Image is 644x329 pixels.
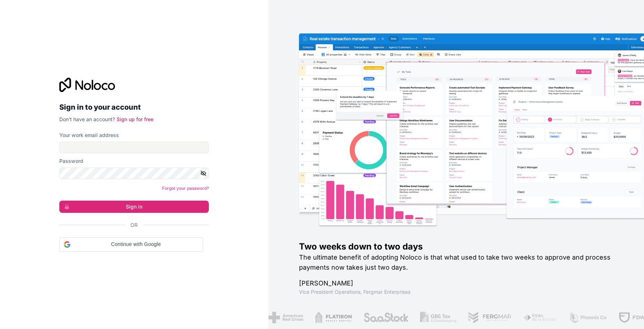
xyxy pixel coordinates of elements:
[523,312,557,323] img: /assets/fiera-fwj2N5v4.png
[315,312,352,323] img: /assets/flatiron-C8eUkumj.png
[468,312,512,323] img: /assets/fergmar-CudnrXN5.png
[162,186,209,191] a: Forgot your password?
[73,241,198,248] span: Continue with Google
[569,312,607,323] img: /assets/phoenix-BREaitsQ.png
[420,312,457,323] img: /assets/gbstax-C-GtDUiK.png
[363,312,409,323] img: /assets/saastock-C6Zbiodz.png
[299,278,621,288] h1: [PERSON_NAME]
[116,116,153,122] a: Sign up for free
[59,116,115,122] span: Don't have an account?
[59,142,209,153] input: Email address
[299,241,621,252] h1: Two weeks down to two days
[268,312,303,323] img: /assets/american-red-cross-BAupjrZR.png
[59,237,203,252] div: Continue with Google
[59,157,83,165] label: Password
[59,201,209,213] button: Sign in
[59,168,209,179] input: Password
[59,132,119,139] label: Your work email address
[130,221,138,229] span: Or
[299,288,621,296] h1: Vice President Operations , Fergmar Enterprises
[59,101,209,114] h2: Sign in to your account
[299,252,621,273] h2: The ultimate benefit of adopting Noloco is that what used to take two weeks to approve and proces...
